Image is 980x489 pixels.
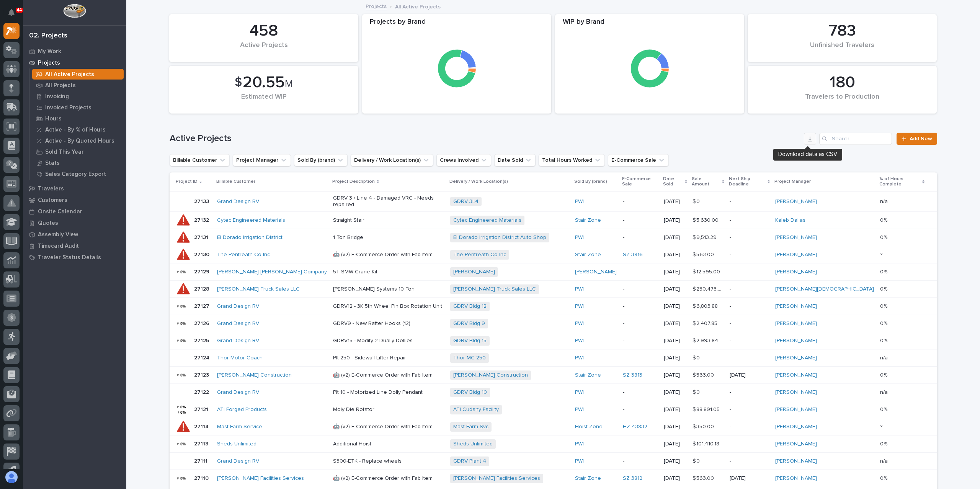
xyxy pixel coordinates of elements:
a: Thor Motor Coach [217,355,263,361]
a: Stair Zone [575,372,601,379]
p: 27113 [194,439,210,447]
p: 🤖 (v2) E-Commerce Order with Fab Item [333,475,444,482]
a: Projects [23,57,126,68]
p: - [623,286,658,292]
p: 0% [880,267,889,275]
p: - [623,355,658,361]
a: [PERSON_NAME][DEMOGRAPHIC_DATA] [775,286,874,292]
a: ATI Cudahy Facility [453,406,499,413]
p: - [623,320,658,327]
p: - [730,458,769,465]
a: PWI [575,234,584,241]
p: All Active Projects [395,2,441,10]
p: - [623,269,658,275]
p: 1 Ton Bridge [333,234,444,241]
a: [PERSON_NAME] Facilities Services [217,475,304,482]
a: Invoiced Projects [29,102,126,113]
p: [DATE] [664,475,686,482]
button: Date Sold [494,154,536,166]
p: 27129 [194,267,211,275]
tr: 2712627126 Grand Design RV GDRV9 - New Rafter Hooks (12)GDRV Bldg 9 PWI -[DATE]$ 2,407.85$ 2,407.... [170,315,937,332]
p: GDRV 3 / Line 4 - Damaged VRC - Needs repaired [333,195,444,208]
a: Hoist Zone [575,424,603,430]
p: Date Sold [663,175,683,189]
p: Quotes [38,220,58,227]
p: GDRV12 - 3K 5th Wheel Pin Box Rotation Unit [333,303,444,310]
p: $ 563.00 [693,370,715,379]
p: Active - By % of Hours [45,127,106,133]
a: Sold This Year [29,146,126,157]
a: PWI [575,286,584,292]
p: $ 0 [693,388,701,396]
p: - [730,320,769,327]
div: Travelers to Production [761,93,924,109]
tr: 2713227132 Cytec Engineered Materials Straight StairCytec Engineered Materials Stair Zone -[DATE]... [170,212,937,229]
a: All Projects [29,80,126,91]
p: - [623,303,658,310]
p: Sale Amount [692,175,720,189]
p: - [623,389,658,396]
p: % of Hours Complete [879,175,920,189]
a: [PERSON_NAME] [775,372,817,379]
p: $ 6,803.88 [693,302,719,310]
p: [DATE] [664,441,686,447]
a: [PERSON_NAME] [775,303,817,310]
p: $ 9,513.29 [693,233,718,241]
p: [PERSON_NAME] Systems 10 Ton [333,286,444,292]
p: 27132 [194,216,211,224]
div: Active Projects [182,41,345,57]
p: - [730,252,769,258]
p: - [623,338,658,344]
p: $ 563.00 [693,250,715,258]
a: [PERSON_NAME] [775,198,817,205]
tr: 2713027130 The Pentreath Co Inc 🤖 (v2) E-Commerce Order with Fab ItemThe Pentreath Co Inc Stair Z... [170,246,937,263]
p: 27131 [194,233,210,241]
p: My Work [38,48,61,55]
p: [DATE] [664,320,686,327]
p: Moly Die Rotator [333,406,444,413]
a: Cytec Engineered Materials [453,217,521,224]
div: Projects by Brand [362,18,551,31]
p: [DATE] [664,406,686,413]
a: [PERSON_NAME] Truck Sales LLC [453,286,536,292]
p: Plt 10 - Motorized Line Dolly Pendant [333,389,444,396]
p: [DATE] [730,372,769,379]
p: Additional Hoist [333,441,444,447]
span: $ [235,75,242,90]
p: 0% [880,216,889,224]
p: 27127 [194,302,211,310]
a: El Dorado Irrigation District [217,234,283,241]
input: Search [819,133,892,145]
a: SZ 3816 [623,252,643,258]
p: Project Description [332,177,375,186]
p: Project ID [176,177,198,186]
p: $ 2,407.85 [693,319,719,327]
a: El Dorado Irrigation District Auto Shop [453,234,546,241]
p: [DATE] [664,389,686,396]
p: Sales Category Export [45,171,106,178]
a: PWI [575,389,584,396]
a: PWI [575,458,584,465]
div: WIP by Brand [555,18,744,31]
div: 180 [761,73,924,92]
a: Grand Design RV [217,389,259,396]
a: Sales Category Export [29,169,126,179]
tr: 2712727127 Grand Design RV GDRV12 - 3K 5th Wheel Pin Box Rotation UnitGDRV Bldg 12 PWI -[DATE]$ 6... [170,298,937,315]
p: - [730,217,769,224]
p: - [623,198,658,205]
tr: 2712427124 Thor Motor Coach Plt 250 - Sidewall Lifter RepairThor MC 250 PWI -[DATE]$ 0$ 0 -[PERSO... [170,349,937,367]
p: $ 101,410.18 [693,439,721,447]
button: users-avatar [3,469,20,485]
a: Customers [23,194,126,206]
button: Billable Customer [170,154,230,166]
a: [PERSON_NAME] Facilities Services [453,475,540,482]
p: 27133 [194,197,211,205]
p: Traveler Status Details [38,254,101,261]
p: n/a [880,457,889,465]
a: [PERSON_NAME] [PERSON_NAME] Company [217,269,327,275]
a: Projects [366,2,387,10]
p: [DATE] [664,217,686,224]
tr: 2713127131 El Dorado Irrigation District 1 Ton BridgeEl Dorado Irrigation District Auto Shop PWI ... [170,229,937,246]
button: E-Commerce Sale [608,154,669,166]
